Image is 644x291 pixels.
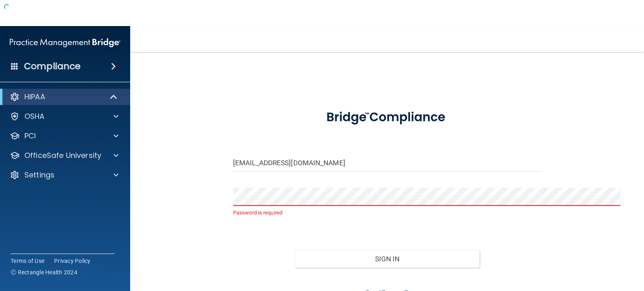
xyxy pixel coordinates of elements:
a: HIPAA [10,92,118,102]
p: OSHA [24,112,45,121]
a: Privacy Policy [54,257,91,265]
a: Terms of Use [11,257,44,265]
a: OSHA [10,112,118,121]
a: Settings [10,170,118,180]
input: Email [233,153,541,172]
a: OfficeSafe University [10,151,118,160]
a: PCI [10,131,118,141]
p: HIPAA [24,92,45,102]
p: Settings [24,170,55,180]
button: Sign In [295,250,479,268]
p: Password is required [233,208,541,218]
img: bridge_compliance_login_screen.278c3ca4.svg [313,101,461,134]
p: PCI [24,131,36,141]
h4: Compliance [24,61,81,72]
span: Ⓒ Rectangle Health 2024 [11,268,77,276]
img: PMB logo [10,35,120,51]
p: OfficeSafe University [24,151,101,160]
